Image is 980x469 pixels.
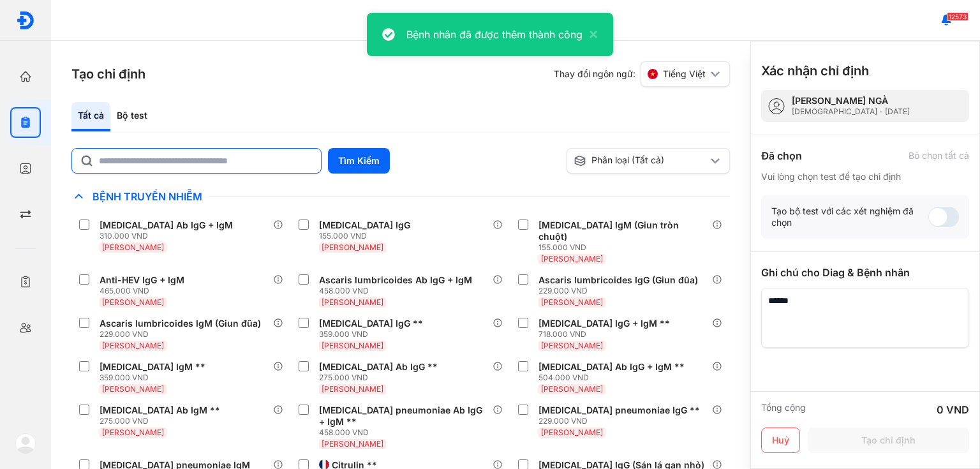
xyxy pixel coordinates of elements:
[319,318,423,329] div: [MEDICAL_DATA] IgG **
[808,428,969,453] button: Tạo chỉ định
[86,190,209,203] span: Bệnh Truyền Nhiễm
[406,27,583,42] div: Bệnh nhân đã được thêm thành công
[761,148,802,163] div: Đã chọn
[100,231,238,241] div: 310.000 VND
[574,154,708,167] div: Phân loại (Tất cả)
[792,107,910,117] div: [DEMOGRAPHIC_DATA] - [DATE]
[538,405,700,416] div: [MEDICAL_DATA] pneumoniae IgG **
[322,439,383,449] span: [PERSON_NAME]
[538,318,670,329] div: [MEDICAL_DATA] IgG + IgM **
[102,384,164,394] span: [PERSON_NAME]
[100,318,261,329] div: Ascaris lumbricoides IgM (Giun đũa)
[771,205,928,228] div: Tạo bộ test với các xét nghiệm đã chọn
[937,402,969,417] div: 0 VND
[319,428,493,438] div: 458.000 VND
[16,11,35,30] img: logo
[71,102,110,131] div: Tất cả
[110,102,154,131] div: Bộ test
[538,361,685,373] div: [MEDICAL_DATA] Ab IgG + IgM **
[583,27,598,42] button: close
[947,12,969,21] span: 12573
[100,286,189,296] div: 465.000 VND
[538,242,712,253] div: 155.000 VND
[554,61,730,87] div: Thay đổi ngôn ngữ:
[663,68,706,80] span: Tiếng Việt
[761,171,969,182] div: Vui lòng chọn test để tạo chỉ định
[541,341,603,350] span: [PERSON_NAME]
[319,274,472,286] div: Ascaris lumbricoides Ab IgG + IgM
[100,373,211,383] div: 359.000 VND
[761,402,806,417] div: Tổng cộng
[102,428,164,437] span: [PERSON_NAME]
[541,384,603,394] span: [PERSON_NAME]
[538,286,703,296] div: 229.000 VND
[322,297,383,307] span: [PERSON_NAME]
[538,329,675,339] div: 718.000 VND
[538,373,690,383] div: 504.000 VND
[319,405,487,428] div: [MEDICAL_DATA] pneumoniae Ab IgG + IgM **
[322,341,383,350] span: [PERSON_NAME]
[102,341,164,350] span: [PERSON_NAME]
[102,297,164,307] span: [PERSON_NAME]
[15,433,36,454] img: logo
[319,286,477,296] div: 458.000 VND
[100,416,225,426] div: 275.000 VND
[100,361,205,373] div: [MEDICAL_DATA] IgM **
[541,297,603,307] span: [PERSON_NAME]
[100,405,220,416] div: [MEDICAL_DATA] Ab IgM **
[322,242,383,252] span: [PERSON_NAME]
[102,242,164,252] span: [PERSON_NAME]
[319,231,415,241] div: 155.000 VND
[71,65,145,83] h3: Tạo chỉ định
[319,329,428,339] div: 359.000 VND
[322,384,383,394] span: [PERSON_NAME]
[538,274,698,286] div: Ascaris lumbricoides IgG (Giun đũa)
[100,220,233,231] div: [MEDICAL_DATA] Ab IgG + IgM
[328,148,390,174] button: Tìm Kiếm
[909,150,969,161] div: Bỏ chọn tất cả
[761,265,969,280] div: Ghi chú cho Diag & Bệnh nhân
[541,254,603,264] span: [PERSON_NAME]
[319,220,410,231] div: [MEDICAL_DATA] IgG
[761,62,869,80] h3: Xác nhận chỉ định
[319,373,443,383] div: 275.000 VND
[100,274,184,286] div: Anti-HEV IgG + IgM
[100,329,266,339] div: 229.000 VND
[792,95,910,107] div: [PERSON_NAME] NGÀ
[538,220,707,242] div: [MEDICAL_DATA] IgM (Giun tròn chuột)
[761,428,800,453] button: Huỷ
[319,361,438,373] div: [MEDICAL_DATA] Ab IgG **
[538,416,705,426] div: 229.000 VND
[541,428,603,437] span: [PERSON_NAME]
